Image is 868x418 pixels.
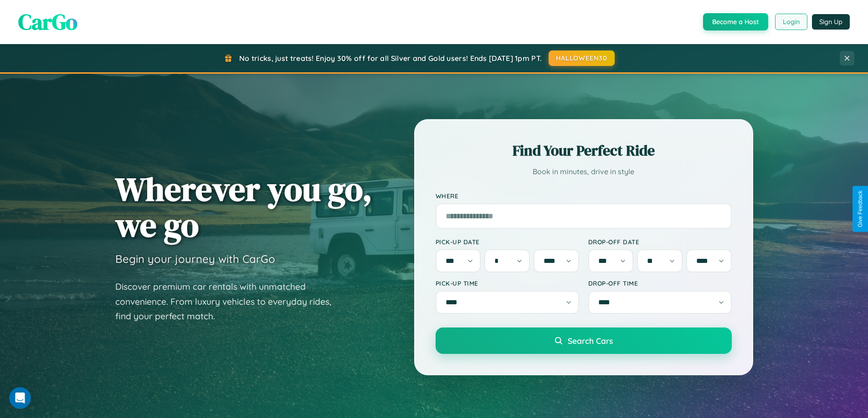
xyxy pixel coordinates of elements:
[549,50,615,66] button: HALLOWEEN30
[115,279,343,324] p: Discover premium car rentals with unmatched convenience. From luxury vehicles to everyday rides, ...
[436,279,579,287] label: Pick-up Time
[436,192,732,200] label: Where
[568,336,613,346] span: Search Cars
[115,171,372,243] h1: Wherever you go, we go
[703,13,768,30] button: Become a Host
[18,7,77,37] span: CarGo
[857,191,863,227] div: Give Feedback
[588,279,732,287] label: Drop-off Time
[588,238,732,246] label: Drop-off Date
[775,14,807,30] button: Login
[9,387,31,409] iframe: Intercom live chat
[436,141,732,161] h2: Find Your Perfect Ride
[436,238,579,246] label: Pick-up Date
[812,14,850,30] button: Sign Up
[115,252,275,266] h3: Begin your journey with CarGo
[239,54,542,63] span: No tricks, just treats! Enjoy 30% off for all Silver and Gold users! Ends [DATE] 1pm PT.
[436,327,732,354] button: Search Cars
[436,165,732,178] p: Book in minutes, drive in style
